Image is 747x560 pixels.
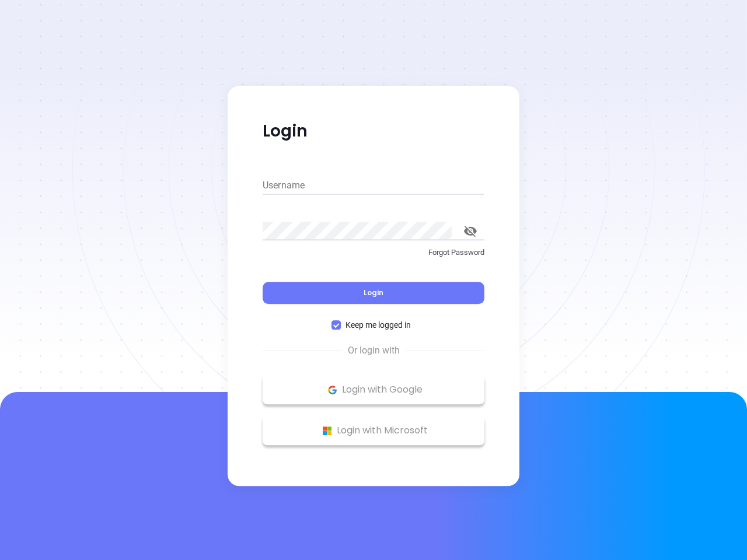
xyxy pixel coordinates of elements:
button: Microsoft Logo Login with Microsoft [263,416,484,445]
button: Login [263,282,484,304]
button: Google Logo Login with Google [263,375,484,404]
p: Forgot Password [263,247,484,258]
p: Login with Google [268,381,479,398]
span: Keep me logged in [341,318,416,331]
button: toggle password visibility [456,217,484,245]
img: Microsoft Logo [320,423,334,438]
p: Login [263,121,484,142]
p: Login with Microsoft [268,422,479,439]
span: Or login with [342,344,406,358]
a: Forgot Password [263,247,484,268]
span: Login [364,288,383,297]
img: Google Logo [325,383,340,397]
